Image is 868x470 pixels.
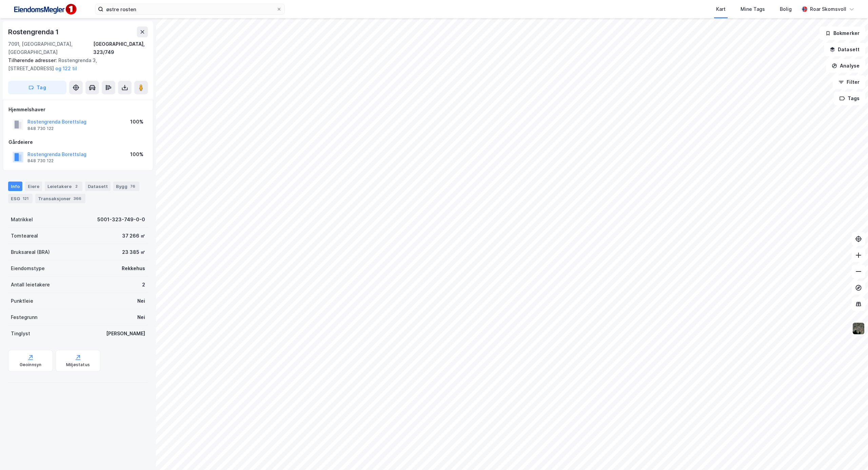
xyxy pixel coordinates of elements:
iframe: Chat Widget [834,437,868,470]
div: Miljøstatus [66,362,90,368]
div: Info [8,182,22,191]
div: 121 [21,195,30,202]
button: Tags [834,92,865,105]
div: Tinglyst [11,330,30,338]
div: Festegrunn [11,313,37,321]
div: Bygg [113,182,139,191]
div: 2 [142,281,145,289]
div: Nei [137,297,145,305]
div: Leietakere [45,182,82,191]
div: Tomteareal [11,232,38,240]
div: Rekkehus [122,264,145,272]
div: [PERSON_NAME] [106,330,145,338]
div: 848 730 122 [27,126,54,131]
div: Bolig [780,5,792,13]
button: Datasett [824,43,865,56]
div: 76 [129,183,137,190]
div: 23 385 ㎡ [122,248,145,256]
div: ESG [8,194,33,203]
div: Rostengrenda 3, [STREET_ADDRESS] [8,56,142,73]
div: Eiendomstype [11,264,45,272]
div: 37 266 ㎡ [122,232,145,240]
div: Bruksareal (BRA) [11,248,50,256]
img: F4PB6Px+NJ5v8B7XTbfpPpyloAAAAASUVORK5CYII= [11,2,79,17]
img: 9k= [852,322,865,335]
div: Kart [716,5,726,13]
div: Transaksjoner [35,194,85,203]
button: Analyse [826,59,865,73]
div: 100% [130,150,143,158]
div: Antall leietakere [11,281,50,289]
div: Punktleie [11,297,33,305]
div: Rostengrenda 1 [8,26,60,37]
div: Hjemmelshaver [8,106,147,114]
button: Filter [833,75,865,89]
input: Søk på adresse, matrikkel, gårdeiere, leietakere eller personer [103,4,276,14]
div: Geoinnsyn [20,362,42,368]
span: Tilhørende adresser: [8,57,58,63]
div: 5001-323-749-0-0 [97,215,145,224]
div: Gårdeiere [8,138,147,146]
button: Tag [8,81,66,94]
div: Eiere [25,182,42,191]
div: [GEOGRAPHIC_DATA], 323/749 [93,40,148,56]
div: Nei [137,313,145,321]
div: 2 [73,183,80,190]
div: 7091, [GEOGRAPHIC_DATA], [GEOGRAPHIC_DATA] [8,40,93,56]
div: 848 730 122 [27,158,54,164]
div: Mine Tags [741,5,765,13]
button: Bokmerker [820,26,865,40]
div: Matrikkel [11,215,33,224]
div: 100% [130,118,143,126]
div: 366 [72,195,83,202]
div: Datasett [85,182,111,191]
div: Roar Skomsvoll [810,5,846,13]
